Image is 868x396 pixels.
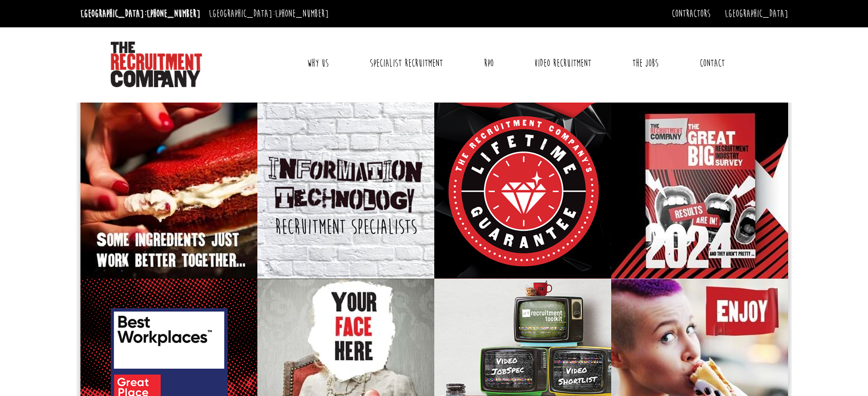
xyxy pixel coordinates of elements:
a: RPO [475,49,502,77]
a: Contractors [672,7,710,20]
a: [GEOGRAPHIC_DATA] [725,7,788,20]
a: Why Us [298,49,337,77]
a: Contact [691,49,733,77]
a: [PHONE_NUMBER] [275,7,329,20]
a: The Jobs [624,49,667,77]
img: The Recruitment Company [111,42,202,87]
a: Video Recruitment [526,49,600,77]
li: [GEOGRAPHIC_DATA]: [78,5,203,23]
li: [GEOGRAPHIC_DATA]: [206,5,332,23]
a: [PHONE_NUMBER] [147,7,200,20]
a: Specialist Recruitment [361,49,451,77]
